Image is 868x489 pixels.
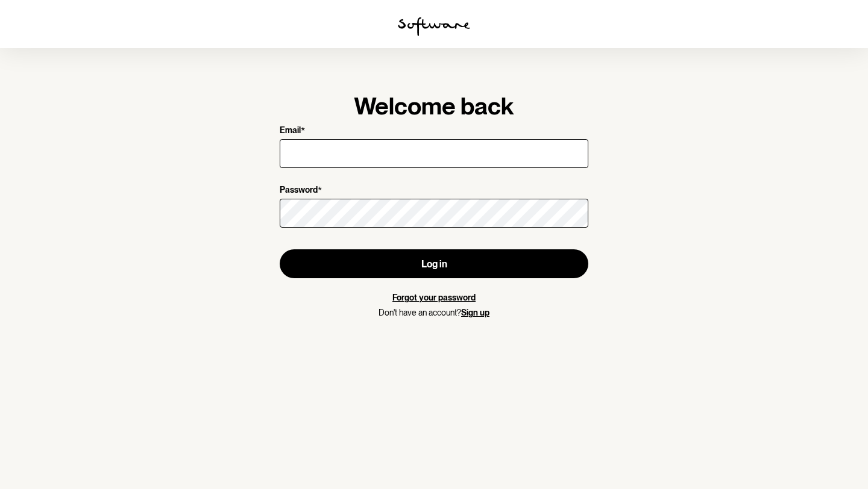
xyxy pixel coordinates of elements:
[280,92,588,120] h1: Welcome back
[280,308,588,318] p: Don't have an account?
[280,185,318,196] p: Password
[280,249,588,278] button: Log in
[392,293,476,302] a: Forgot your password
[280,125,301,137] p: Email
[398,17,470,36] img: software logo
[461,308,489,317] a: Sign up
